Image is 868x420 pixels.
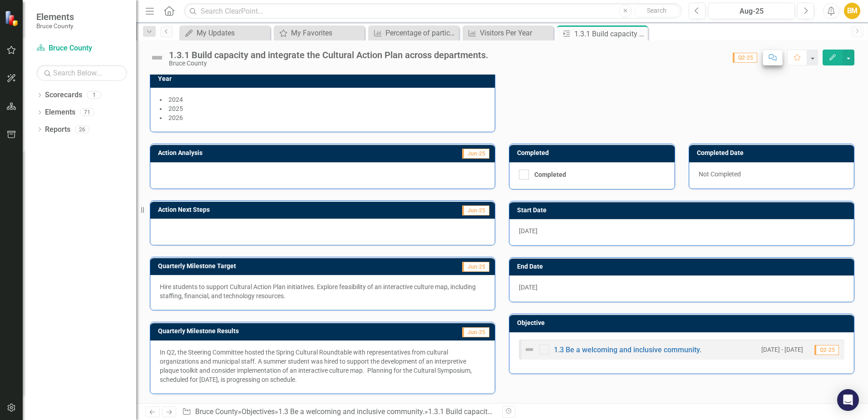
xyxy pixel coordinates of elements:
[524,344,535,355] img: Not Defined
[75,125,89,133] div: 26
[168,114,183,121] span: 2026
[168,96,183,103] span: 2024
[517,320,849,326] h3: Objective
[278,407,424,416] a: 1.3 Be a welcoming and inclusive community.
[184,3,682,19] input: Search ClearPoint...
[837,389,859,411] div: Open Intercom Messenger
[169,50,488,60] div: 1.3.1 Build capacity and integrate the Cultural Action Plan across departments.
[36,65,127,81] input: Search Below...
[519,284,538,291] span: [DATE]
[574,28,646,40] div: 1.3.1 Build capacity and integrate the Cultural Action Plan across departments.
[634,5,680,17] button: Search
[158,150,361,156] h3: Action Analysis
[45,107,75,118] a: Elements
[517,207,849,214] h3: Start Date
[45,90,82,100] a: Scorecards
[554,345,701,354] a: 1.3 Be a welcoming and inclusive community.
[689,162,854,189] div: Not Completed
[708,3,795,19] button: Aug-25
[519,227,538,235] span: [DATE]
[814,345,839,355] span: Q2-25
[462,205,489,215] span: Jun-25
[197,27,268,39] div: My Updates
[168,105,183,112] span: 2025
[36,22,74,30] small: Bruce County
[80,109,94,116] div: 71
[517,263,849,270] h3: End Date
[36,43,127,54] a: Bruce County
[462,327,489,337] span: Jun-25
[195,407,238,416] a: Bruce County
[428,407,680,416] div: 1.3.1 Build capacity and integrate the Cultural Action Plan across departments.
[480,27,551,39] div: Visitors Per Year
[182,27,268,39] a: My Updates
[242,407,275,416] a: Objectives
[844,3,860,19] button: BM
[462,262,489,272] span: Jun-25
[160,348,485,384] p: In Q2, the Steering Committee hosted the Spring Cultural Roundtable with representatives from cul...
[87,91,101,99] div: 1
[647,7,666,14] span: Search
[182,407,495,417] div: » » »
[150,50,164,65] img: Not Defined
[697,150,850,156] h3: Completed Date
[158,206,373,213] h3: Action Next Steps
[733,53,757,63] span: Q2-25
[160,282,485,300] p: Hire students to support Cultural Action Plan initiatives. Explore feasibility of an interactive ...
[291,27,362,39] div: My Favorites
[36,11,74,22] span: Elements
[370,27,457,39] a: Percentage of participants satisfied with library programs
[158,75,490,82] h3: Year
[276,27,362,39] a: My Favorites
[5,10,20,26] img: ClearPoint Strategy
[45,125,70,135] a: Reports
[711,6,792,17] div: Aug-25
[158,328,404,335] h3: Quarterly Milestone Results
[169,60,488,67] div: Bruce County
[158,263,402,270] h3: Quarterly Milestone Target
[462,149,489,159] span: Jun-25
[385,27,457,39] div: Percentage of participants satisfied with library programs
[761,345,803,354] small: [DATE] - [DATE]
[517,150,670,156] h3: Completed
[465,27,551,39] a: Visitors Per Year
